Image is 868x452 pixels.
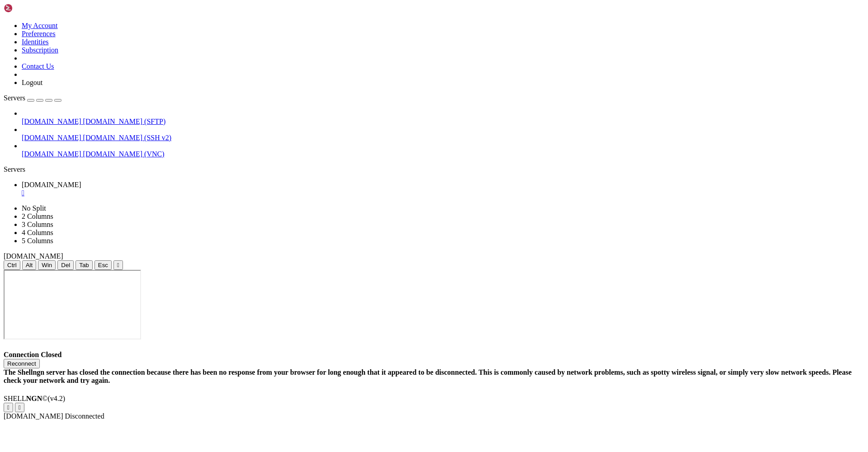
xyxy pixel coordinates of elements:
span: Esc [98,262,108,268]
span: Disconnected [65,412,104,420]
button: Win [38,260,56,270]
button:  [15,403,24,412]
span: Del [61,262,70,268]
button: Ctrl [4,260,20,270]
span: Connection Closed [4,351,61,358]
a: Preferences [22,30,56,38]
button: Esc [94,260,112,270]
button: Del [57,260,74,270]
div: Servers [4,165,864,174]
a: Logout [22,79,42,86]
span: Ctrl [7,262,17,268]
span: [DOMAIN_NAME] [22,118,81,125]
button: Reconnect [4,359,40,368]
li: [DOMAIN_NAME] [DOMAIN_NAME] (VNC) [22,142,864,158]
a: Contact Us [22,62,54,70]
span: Servers [4,94,25,102]
span: Tab [79,262,89,268]
span: Alt [26,262,33,268]
div:  [19,404,21,411]
span: [DOMAIN_NAME] (VNC) [83,150,165,158]
span: [DOMAIN_NAME] [22,134,81,141]
span: [DOMAIN_NAME] (SFTP) [83,118,166,125]
a: h.ycloud.info [22,181,864,197]
li: [DOMAIN_NAME] [DOMAIN_NAME] (SSH v2) [22,126,864,142]
a: [DOMAIN_NAME] [DOMAIN_NAME] (SFTP) [22,118,864,126]
a: 4 Columns [22,229,53,236]
b: NGN [26,395,42,402]
span: [DOMAIN_NAME] [22,150,81,158]
a: [DOMAIN_NAME] [DOMAIN_NAME] (VNC) [22,150,864,158]
span: [DOMAIN_NAME] [22,181,81,188]
a:  [22,189,864,197]
span: Win [42,262,52,268]
a: 2 Columns [22,212,53,220]
span: SHELL © [4,395,65,402]
span: 4.2.0 [48,395,66,402]
a: 5 Columns [22,237,53,245]
span: [DOMAIN_NAME] [4,252,63,260]
a: Identities [22,38,49,46]
span: [DOMAIN_NAME] [4,412,63,420]
button:  [4,403,13,412]
li: [DOMAIN_NAME] [DOMAIN_NAME] (SFTP) [22,109,864,126]
a: Servers [4,94,61,102]
a: Subscription [22,46,58,54]
a: [DOMAIN_NAME] [DOMAIN_NAME] (SSH v2) [22,134,864,142]
div:  [7,404,9,411]
button:  [113,260,123,270]
a: My Account [22,22,58,29]
div:  [117,262,119,268]
img: Shellngn [4,4,56,13]
a: 3 Columns [22,221,53,228]
span: [DOMAIN_NAME] (SSH v2) [83,134,172,141]
button: Tab [75,260,93,270]
button: Alt [22,260,37,270]
div: The Shellngn server has closed the connection because there has been no response from your browse... [4,368,864,385]
a: No Split [22,204,46,212]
